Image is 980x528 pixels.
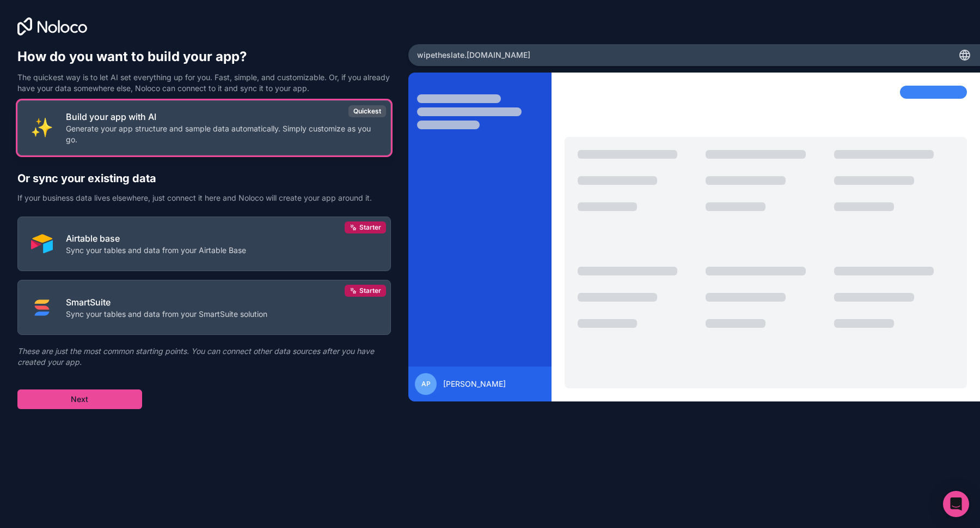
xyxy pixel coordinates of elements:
span: [PERSON_NAME] [443,379,506,389]
span: Starter [359,286,381,295]
h2: Or sync your existing data [17,171,391,186]
h1: How do you want to build your app? [17,48,391,65]
button: Next [17,389,142,409]
p: SmartSuite [66,296,267,309]
button: SMART_SUITESmartSuiteSync your tables and data from your SmartSuite solutionStarter [17,280,391,335]
p: Sync your tables and data from your Airtable Base [66,245,246,256]
div: Quickest [348,105,386,117]
span: Starter [359,223,381,232]
p: Sync your tables and data from your SmartSuite solution [66,309,267,320]
p: The quickest way is to let AI set everything up for you. Fast, simple, and customizable. Or, if y... [17,72,391,94]
img: INTERNAL_WITH_AI [31,117,53,139]
button: AIRTABLEAirtable baseSync your tables and data from your Airtable BaseStarter [17,217,391,272]
p: Airtable base [66,232,246,245]
img: SMART_SUITE [31,297,53,319]
div: Open Intercom Messenger [943,491,969,517]
span: wipetheslate .[DOMAIN_NAME] [417,50,530,61]
p: These are just the most common starting points. You can connect other data sources after you have... [17,346,391,368]
img: AIRTABLE [31,233,53,255]
button: INTERNAL_WITH_AIBuild your app with AIGenerate your app structure and sample data automatically. ... [17,100,391,155]
span: AP [421,380,431,388]
p: Build your app with AI [66,110,377,123]
p: Generate your app structure and sample data automatically. Simply customize as you go. [66,123,377,145]
p: If your business data lives elsewhere, just connect it here and Noloco will create your app aroun... [17,193,391,203]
